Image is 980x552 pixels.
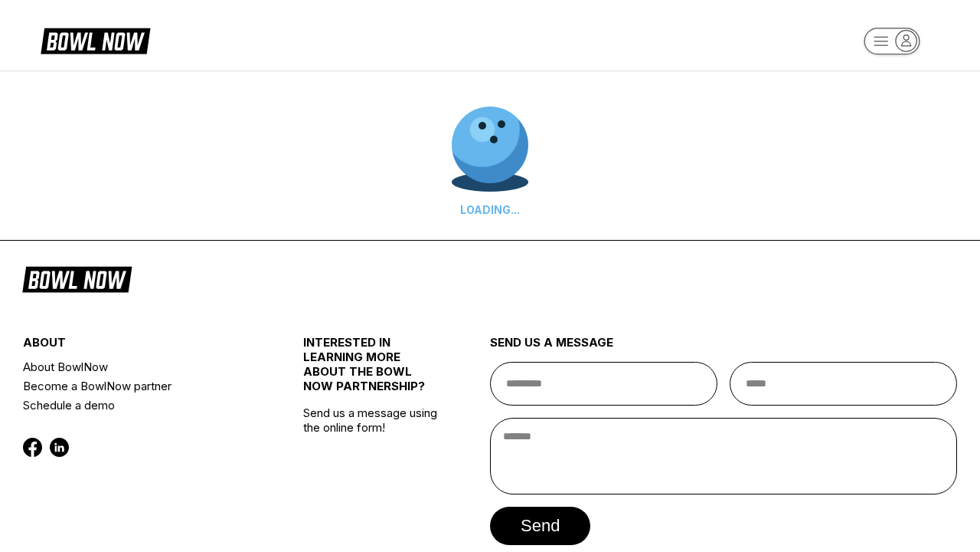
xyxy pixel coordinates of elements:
[490,507,590,545] button: send
[23,376,256,396] a: Become a BowlNow partner
[23,357,256,376] a: About BowlNow
[490,335,957,362] div: send us a message
[23,335,256,357] div: about
[303,335,443,406] div: INTERESTED IN LEARNING MORE ABOUT THE BOWL NOW PARTNERSHIP?
[23,396,256,415] a: Schedule a demo
[452,203,528,216] div: LOADING...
